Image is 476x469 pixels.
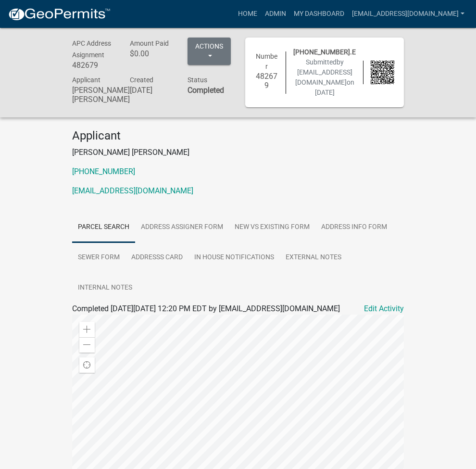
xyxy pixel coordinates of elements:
div: Zoom out [79,337,95,353]
p: [PERSON_NAME] [PERSON_NAME] [72,147,404,158]
a: External Notes [280,242,347,273]
a: Addresss Card [125,242,188,273]
h6: 482679 [72,61,115,70]
span: APC Address Asignment [72,39,111,59]
span: Created [130,76,153,84]
strong: Completed [188,86,224,95]
div: Find my location [79,357,95,373]
a: Sewer Form [72,242,125,273]
a: [EMAIL_ADDRESS][DOMAIN_NAME] [348,5,468,23]
a: Internal Notes [72,273,138,304]
a: [PHONE_NUMBER] [72,167,135,176]
span: by [EMAIL_ADDRESS][DOMAIN_NAME] [295,58,352,86]
h4: Applicant [72,129,404,143]
span: Submitted on [DATE] [295,58,354,96]
a: [EMAIL_ADDRESS][DOMAIN_NAME] [72,186,193,195]
a: My Dashboard [290,5,348,23]
a: Address Assigner Form [135,212,229,243]
div: Zoom in [79,322,95,337]
img: QR code [371,61,394,84]
h6: [PERSON_NAME] [PERSON_NAME] [72,86,115,104]
a: Parcel search [72,212,135,243]
span: Applicant [72,76,100,84]
h6: $0.00 [130,49,173,58]
a: Edit Activity [364,303,404,315]
span: Status [188,76,207,84]
a: Admin [261,5,290,23]
a: In house Notifications [188,242,280,273]
a: Home [234,5,261,23]
span: [PHONE_NUMBER].E [293,48,356,56]
h6: 482679 [255,72,278,90]
h6: [DATE] [130,86,173,95]
span: Number [256,52,277,70]
span: Completed [DATE][DATE] 12:20 PM EDT by [EMAIL_ADDRESS][DOMAIN_NAME] [72,304,340,313]
a: Address Info Form [315,212,393,243]
button: Actions [188,38,231,65]
span: Amount Paid [130,39,169,47]
a: New vs Existing Form [229,212,315,243]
